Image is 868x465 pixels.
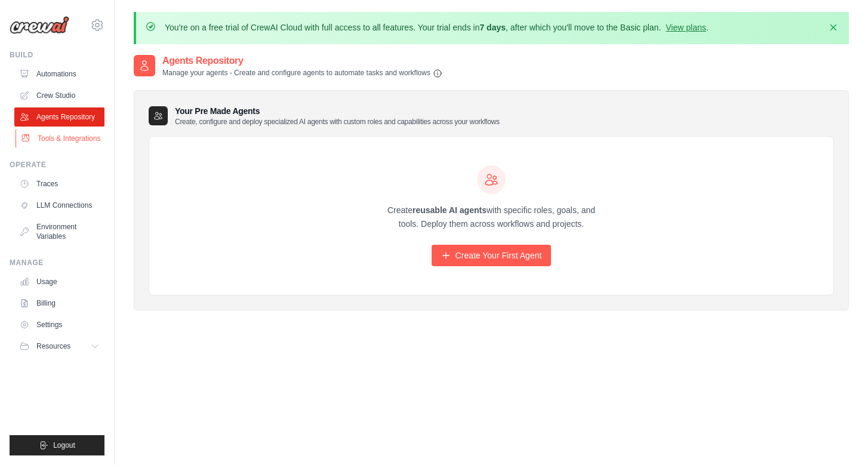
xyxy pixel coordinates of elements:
[479,23,506,32] strong: 7 days
[10,50,104,60] div: Build
[14,174,104,193] a: Traces
[162,68,442,78] p: Manage your agents - Create and configure agents to automate tasks and workflows
[14,196,104,215] a: LLM Connections
[14,64,104,84] a: Automations
[666,23,706,32] a: View plans
[10,16,69,34] img: Logo
[53,441,75,450] span: Logout
[14,107,104,127] a: Agents Repository
[14,86,104,105] a: Crew Studio
[14,315,104,334] a: Settings
[377,204,606,231] p: Create with specific roles, goals, and tools. Deploy them across workflows and projects.
[10,435,104,455] button: Logout
[14,272,104,291] a: Usage
[165,21,709,33] p: You're on a free trial of CrewAI Cloud with full access to all features. Your trial ends in , aft...
[175,117,500,127] p: Create, configure and deploy specialized AI agents with custom roles and capabilities across your...
[14,217,104,246] a: Environment Variables
[14,294,104,313] a: Billing
[14,337,104,356] button: Resources
[36,341,70,351] span: Resources
[10,258,104,267] div: Manage
[432,245,552,266] a: Create Your First Agent
[16,129,106,148] a: Tools & Integrations
[175,105,500,127] h3: Your Pre Made Agents
[162,54,442,68] h2: Agents Repository
[10,160,104,170] div: Operate
[413,205,487,215] strong: reusable AI agents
